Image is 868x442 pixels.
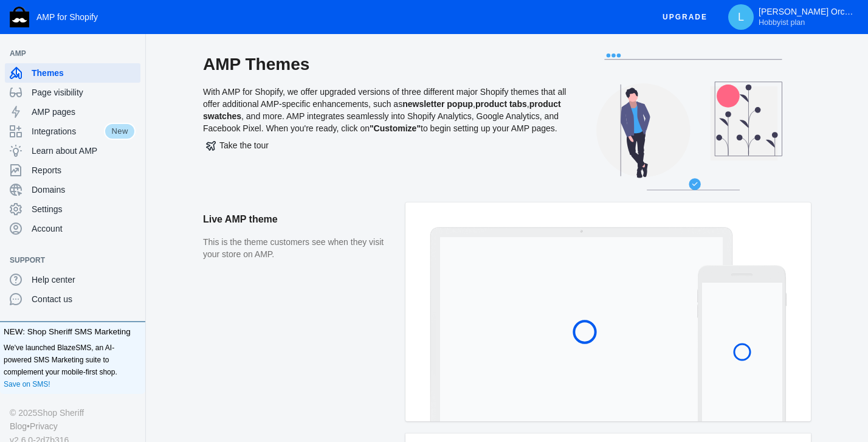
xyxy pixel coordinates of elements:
[203,237,393,260] p: This is the theme customers see when they visit your store on AMP.
[759,18,805,27] span: Hobbyist plan
[5,180,140,199] a: Domains
[32,293,136,305] span: Contact us
[10,420,136,433] div: •
[32,274,136,286] span: Help center
[206,140,269,150] span: Take the tour
[697,265,787,421] img: Mobile frame
[32,184,136,196] span: Domains
[5,122,140,141] a: IntegrationsNew
[32,145,136,157] span: Learn about AMP
[32,223,136,235] span: Account
[32,106,136,118] span: AMP pages
[123,258,143,263] button: Add a sales channel
[123,51,143,56] button: Add a sales channel
[203,99,561,121] b: product swatches
[5,102,140,122] a: AMP pages
[10,7,29,27] img: Shop Sheriff Logo
[370,123,421,133] b: "Customize"
[653,6,717,29] button: Upgrade
[5,63,140,83] a: Themes
[203,54,568,75] h2: AMP Themes
[759,7,856,27] p: [PERSON_NAME] Orchids
[5,83,140,102] a: Page visibility
[203,134,272,156] button: Take the tour
[10,47,123,60] span: AMP
[203,202,393,237] h2: Live AMP theme
[5,219,140,238] a: Account
[30,420,58,433] a: Privacy
[36,12,98,22] span: AMP for Shopify
[5,141,140,161] a: Learn about AMP
[663,6,708,28] span: Upgrade
[203,54,568,202] div: With AMP for Shopify, we offer upgraded versions of three different major Shopify themes that all...
[5,199,140,219] a: Settings
[10,420,27,433] a: Blog
[475,99,527,109] b: product tabs
[32,67,136,79] span: Themes
[5,289,140,309] a: Contact us
[32,125,104,137] span: Integrations
[4,378,50,390] a: Save on SMS!
[32,86,136,98] span: Page visibility
[402,99,473,109] b: newsletter popup
[735,11,747,23] span: L
[10,254,123,266] span: Support
[5,161,140,180] a: Reports
[32,164,136,176] span: Reports
[430,227,733,421] img: Laptop frame
[37,406,84,420] a: Shop Sheriff
[32,203,136,215] span: Settings
[104,123,136,140] span: New
[10,406,136,420] div: © 2025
